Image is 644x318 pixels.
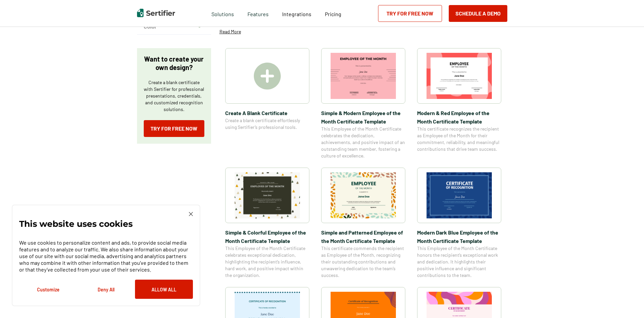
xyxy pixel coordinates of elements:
img: Modern Dark Blue Employee of the Month Certificate Template [427,172,492,218]
span: Integrations [282,11,311,17]
span: Modern Dark Blue Employee of the Month Certificate Template [417,228,501,245]
span: Simple & Colorful Employee of the Month Certificate Template [225,228,309,245]
p: This website uses cookies [19,220,133,227]
a: Simple and Patterned Employee of the Month Certificate TemplateSimple and Patterned Employee of t... [321,168,405,279]
p: We use cookies to personalize content and ads, to provide social media features and to analyze ou... [19,239,193,273]
span: This Employee of the Month Certificate honors the recipient’s exceptional work and dedication. It... [417,245,501,279]
span: Solutions [211,9,234,17]
img: Simple and Patterned Employee of the Month Certificate Template [331,172,396,218]
button: Allow All [135,280,193,299]
span: This Employee of the Month Certificate celebrates the dedication, achievements, and positive impa... [321,126,405,159]
iframe: Chat Widget [610,286,644,318]
p: Read More [219,28,241,35]
span: This certificate commends the recipient as Employee of the Month, recognizing their outstanding c... [321,245,405,279]
a: Try for Free Now [144,120,204,137]
span: This certificate recognizes the recipient as Employee of the Month for their commitment, reliabil... [417,126,501,152]
button: Deny All [77,280,135,299]
span: Simple and Patterned Employee of the Month Certificate Template [321,228,405,245]
span: Pricing [325,11,341,17]
img: Cookie Popup Close [189,212,193,216]
span: Create a blank certificate effortlessly using Sertifier’s professional tools. [225,117,309,131]
button: Schedule a Demo [449,5,507,22]
a: Simple & Modern Employee of the Month Certificate TemplateSimple & Modern Employee of the Month C... [321,48,405,159]
span: Features [247,9,269,17]
img: Modern & Red Employee of the Month Certificate Template [427,53,492,99]
img: Sertifier | Digital Credentialing Platform [137,9,175,17]
p: Want to create your own design? [144,55,204,72]
a: Try for Free Now [378,5,442,22]
a: Modern & Red Employee of the Month Certificate TemplateModern & Red Employee of the Month Certifi... [417,48,501,159]
img: Simple & Modern Employee of the Month Certificate Template [331,53,396,99]
img: Create A Blank Certificate [254,63,281,90]
span: Create A Blank Certificate [225,109,309,117]
span: Modern & Red Employee of the Month Certificate Template [417,109,501,126]
button: Customize [19,280,77,299]
span: This Employee of the Month Certificate celebrates exceptional dedication, highlighting the recipi... [225,245,309,279]
a: Modern Dark Blue Employee of the Month Certificate TemplateModern Dark Blue Employee of the Month... [417,168,501,279]
a: Integrations [282,9,311,17]
img: Simple & Colorful Employee of the Month Certificate Template [235,172,300,218]
a: Simple & Colorful Employee of the Month Certificate TemplateSimple & Colorful Employee of the Mon... [225,168,309,279]
p: Create a blank certificate with Sertifier for professional presentations, credentials, and custom... [144,79,204,113]
a: Pricing [325,9,341,17]
span: Simple & Modern Employee of the Month Certificate Template [321,109,405,126]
